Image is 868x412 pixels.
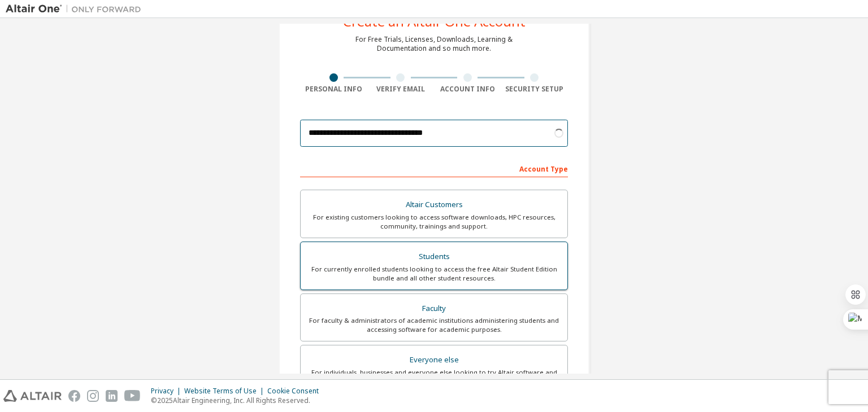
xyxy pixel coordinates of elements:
div: For faculty & administrators of academic institutions administering students and accessing softwa... [307,316,561,334]
div: Security Setup [501,85,568,94]
div: Altair Customers [307,197,561,213]
div: Privacy [151,387,184,396]
img: altair_logo.svg [3,390,62,402]
div: Create an Altair One Account [343,15,526,28]
div: Everyone else [307,352,561,368]
div: Faculty [307,301,561,317]
img: Altair One [6,3,147,15]
div: Verify Email [367,85,435,94]
img: instagram.svg [87,390,99,402]
div: For Free Trials, Licenses, Downloads, Learning & Documentation and so much more. [355,35,513,53]
div: Cookie Consent [267,387,325,396]
div: Students [307,249,561,265]
img: youtube.svg [124,390,141,402]
img: facebook.svg [68,390,80,402]
div: Account Type [300,159,568,177]
p: © 2025 Altair Engineering, Inc. All Rights Reserved. [151,396,325,405]
div: For currently enrolled students looking to access the free Altair Student Edition bundle and all ... [307,265,561,283]
div: Personal Info [300,85,367,94]
div: For existing customers looking to access software downloads, HPC resources, community, trainings ... [307,213,561,231]
div: Website Terms of Use [184,387,267,396]
img: linkedin.svg [106,390,118,402]
div: Account Info [434,85,501,94]
div: For individuals, businesses and everyone else looking to try Altair software and explore our prod... [307,368,561,386]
